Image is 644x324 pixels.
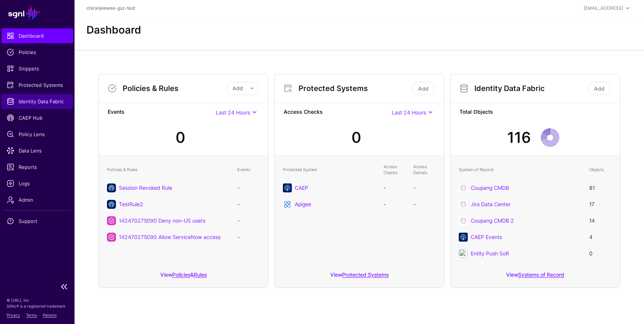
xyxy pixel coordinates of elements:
img: svg+xml;base64,PHN2ZyB3aWR0aD0iNjQiIGhlaWdodD0iNjQiIHZpZXdCb3g9IjAgMCA2NCA2NCIgZmlsbD0ibm9uZSIgeG... [283,200,292,209]
img: svg+xml;base64,PHN2ZyB3aWR0aD0iNjQiIGhlaWdodD0iNjQiIHZpZXdCb3g9IjAgMCA2NCA2NCIgZmlsbD0ibm9uZSIgeG... [459,233,468,242]
a: Add [588,82,611,95]
td: - [410,196,439,213]
a: CAEP Hub [1,110,73,125]
a: Reports [1,160,73,174]
th: Access Denials [410,160,439,180]
h3: Protected Systems [299,84,410,93]
span: Snippets [7,65,68,72]
a: TestRule2 [119,201,143,207]
a: Admin [1,192,73,207]
a: Logs [1,176,73,191]
a: Coupang CMDB [471,185,509,191]
a: Terms [26,313,37,317]
span: Policy Lens [7,130,68,138]
span: Policies [7,48,68,56]
h3: Identity Data Fabric [474,84,586,93]
span: Dashboard [7,32,68,40]
img: svg+xml;base64,UEQ5NGJXd2dkbVZ5YzJsdmJqMGlNUzR3SWlCbGJtTnZaR2x1WnowaWRYUm1MVGdpUHo0S1BDRXRMU0JIWl... [459,249,468,258]
a: Coupang CMDB 2 [471,217,514,224]
td: - [410,180,439,196]
td: 4 [585,229,615,245]
a: CAEP Events [471,234,502,240]
a: Data Lens [1,143,73,158]
span: CAEP Hub [7,114,68,122]
a: CAEP [295,185,308,191]
td: 14 [585,213,615,229]
a: 142470275090 Allow ServiceNow access [119,234,221,240]
span: Identity Data Fabric [7,98,68,105]
th: System of Record [455,160,585,180]
td: - [234,229,263,245]
span: Reports [7,163,68,171]
strong: Total Objects [460,108,611,117]
a: Snippets [1,61,73,76]
span: Last 24 Hours [392,109,426,116]
a: Patents [43,313,57,317]
a: Dashboard [1,28,73,43]
a: chiranjeewee-gsz-test [86,5,135,11]
td: - [234,180,263,196]
a: Policies [1,45,73,60]
div: View [451,266,620,287]
td: 81 [585,180,615,196]
h2: Dashboard [86,24,141,37]
span: Logs [7,180,68,187]
a: Policy Lens [1,127,73,142]
span: Data Lens [7,147,68,154]
span: Last 24 Hours [216,109,250,116]
a: Session Revoked Rule [119,185,172,191]
span: Add [233,85,243,91]
a: Protected Systems [1,78,73,92]
div: 0 [351,126,361,149]
td: 17 [585,196,615,213]
th: Events [234,160,263,180]
a: Jira Data Center [471,201,511,207]
a: Privacy [7,313,20,317]
div: 0 [176,126,185,149]
span: Support [7,217,68,225]
a: Systems of Record [518,271,564,278]
div: 116 [507,126,531,149]
th: Protected System [279,160,380,180]
span: Admin [7,196,68,204]
td: - [380,196,410,213]
div: [EMAIL_ADDRESS] [584,5,623,12]
a: Add [412,82,435,95]
div: View & [99,266,268,287]
a: Identity Data Fabric [1,94,73,109]
div: View [275,266,444,287]
a: Rules [194,271,207,278]
th: Objects [585,160,615,180]
a: Policies [172,271,190,278]
p: SGNL® is a registered trademark [7,303,68,309]
a: Apigee [295,201,311,207]
td: - [234,213,263,229]
td: - [380,180,410,196]
td: - [234,196,263,213]
span: Protected Systems [7,81,68,89]
strong: Events [108,108,216,117]
th: Access Checks [380,160,410,180]
strong: Access Checks [284,108,392,117]
a: Entity Push SoR [471,250,509,257]
p: © [URL], Inc [7,297,68,303]
th: Policies & Rules [103,160,234,180]
a: 142470275090 Deny non-US users [119,217,205,224]
td: 0 [585,245,615,262]
img: svg+xml;base64,PHN2ZyB3aWR0aD0iNjQiIGhlaWdodD0iNjQiIHZpZXdCb3g9IjAgMCA2NCA2NCIgZmlsbD0ibm9uZSIgeG... [283,183,292,192]
a: Protected Systems [342,271,389,278]
h3: Policies & Rules [123,84,227,93]
a: SGNL [4,4,70,21]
